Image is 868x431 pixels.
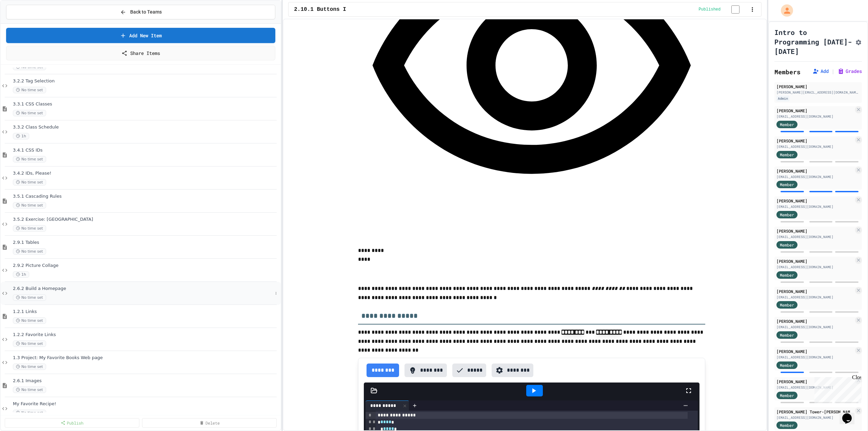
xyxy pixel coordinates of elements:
[776,355,854,360] div: [EMAIL_ADDRESS][DOMAIN_NAME]
[780,362,794,368] span: Member
[13,124,279,130] span: 3.3.2 Class Schedule
[13,171,279,176] span: 3.4.2 IDs, Please!
[13,202,46,209] span: No time set
[776,258,854,264] div: [PERSON_NAME]
[776,415,854,420] div: [EMAIL_ADDRESS][DOMAIN_NAME]
[6,28,275,43] a: Add New Item
[13,194,279,199] span: 3.5.1 Cascading Rules
[780,422,794,428] span: Member
[13,286,273,292] span: 2.6.2 Build a Homepage
[13,378,279,384] span: 2.6.1 Images
[5,418,139,428] a: Publish
[13,133,29,139] span: 1h
[13,332,279,338] span: 1.2.2 Favorite Links
[13,225,46,232] span: No time set
[780,272,794,278] span: Member
[776,385,854,390] div: [EMAIL_ADDRESS][DOMAIN_NAME]
[855,38,862,46] button: Assignment Settings
[698,5,748,14] div: Content is published and visible to students
[13,217,279,222] span: 3.5.2 Exercise: [GEOGRAPHIC_DATA]
[6,46,275,60] a: Share Items
[13,317,46,324] span: No time set
[776,144,854,149] div: [EMAIL_ADDRESS][DOMAIN_NAME]
[780,242,794,248] span: Member
[13,364,46,370] span: No time set
[13,78,279,84] span: 3.2.2 Tag Selection
[130,8,162,16] span: Back to Teams
[780,181,794,188] span: Member
[698,7,721,12] span: Published
[774,67,801,77] h2: Members
[812,374,861,403] iframe: chat widget
[13,148,279,153] span: 3.4.1 CSS IDs
[780,392,794,398] span: Member
[774,3,795,18] div: My Account
[13,240,279,246] span: 2.9.1 Tables
[831,67,835,75] span: |
[776,83,860,90] div: [PERSON_NAME]
[776,348,854,354] div: [PERSON_NAME]
[13,340,46,347] span: No time set
[812,68,829,75] button: Add
[776,228,854,234] div: [PERSON_NAME]
[780,152,794,158] span: Member
[776,204,854,209] div: [EMAIL_ADDRESS][DOMAIN_NAME]
[13,110,46,116] span: No time set
[774,27,852,56] h1: Intro to Programming [DATE]-[DATE]
[13,271,29,278] span: 1h
[776,174,854,179] div: [EMAIL_ADDRESS][DOMAIN_NAME]
[723,5,748,14] input: publish toggle
[776,295,854,300] div: [EMAIL_ADDRESS][DOMAIN_NAME]
[13,355,279,361] span: 1.3 Project: My Favorite Books Web page
[776,90,860,95] div: [PERSON_NAME][EMAIL_ADDRESS][DOMAIN_NAME]
[13,294,46,301] span: No time set
[780,121,794,128] span: Member
[776,198,854,204] div: [PERSON_NAME]
[13,387,46,393] span: No time set
[776,318,854,324] div: [PERSON_NAME]
[780,212,794,218] span: Member
[780,332,794,338] span: Member
[776,265,854,270] div: [EMAIL_ADDRESS][DOMAIN_NAME]
[273,290,279,297] button: More options
[6,5,275,19] button: Back to Teams
[776,168,854,174] div: [PERSON_NAME]
[776,107,854,114] div: [PERSON_NAME]
[776,114,854,119] div: [EMAIL_ADDRESS][DOMAIN_NAME]
[776,409,854,415] div: [PERSON_NAME] Tower-[PERSON_NAME]
[840,404,861,424] iframe: chat widget
[13,401,279,407] span: My Favorite Recipe!
[294,5,346,14] span: 2.10.1 Buttons I
[776,288,854,294] div: [PERSON_NAME]
[13,263,279,269] span: 2.9.2 Picture Collage
[776,378,854,385] div: [PERSON_NAME]
[13,87,46,93] span: No time set
[13,309,279,315] span: 1.2.1 Links
[776,96,789,101] div: Admin
[13,156,46,162] span: No time set
[780,302,794,308] span: Member
[13,101,279,107] span: 3.3.1 CSS Classes
[776,138,854,144] div: [PERSON_NAME]
[776,234,854,239] div: [EMAIL_ADDRESS][DOMAIN_NAME]
[13,410,46,416] span: No time set
[776,325,854,330] div: [EMAIL_ADDRESS][DOMAIN_NAME]
[3,3,47,43] div: Chat with us now!Close
[13,179,46,185] span: No time set
[837,68,862,75] button: Grades
[13,248,46,255] span: No time set
[142,418,277,428] a: Delete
